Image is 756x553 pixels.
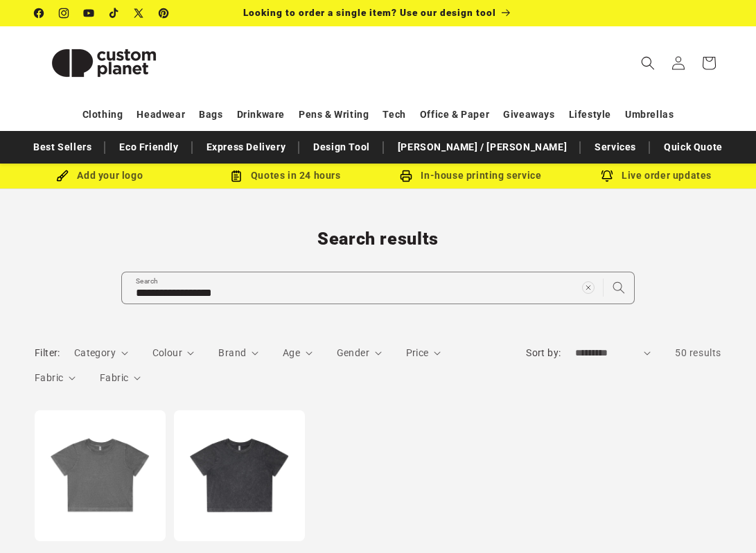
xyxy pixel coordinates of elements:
[420,103,489,127] a: Office & Paper
[237,103,285,127] a: Drinkware
[230,170,243,182] img: Order Updates Icon
[406,346,441,360] summary: Price
[337,347,369,358] span: Gender
[82,103,123,127] a: Clothing
[152,346,195,360] summary: Colour (0 selected)
[30,26,179,99] a: Custom Planet
[56,170,69,182] img: Brush Icon
[35,346,60,360] h2: Filter:
[35,372,63,383] span: Fabric
[283,347,300,358] span: Age
[406,347,429,358] span: Price
[378,167,564,184] div: In-house printing service
[200,135,293,159] a: Express Delivery
[100,371,141,385] summary: Fabric (0 selected)
[625,103,674,127] a: Umbrellas
[35,228,721,250] h1: Search results
[7,167,193,184] div: Add your logo
[588,135,643,159] a: Services
[35,371,76,385] summary: Fabric (0 selected)
[218,346,258,360] summary: Brand (0 selected)
[573,272,604,303] button: Clear search term
[526,347,561,358] label: Sort by:
[199,103,222,127] a: Bags
[100,372,128,383] span: Fabric
[74,346,128,360] summary: Category (0 selected)
[152,347,182,358] span: Colour
[604,272,634,303] button: Search
[26,135,98,159] a: Best Sellers
[193,167,378,184] div: Quotes in 24 hours
[503,103,554,127] a: Giveaways
[112,135,185,159] a: Eco Friendly
[137,103,185,127] a: Headwear
[391,135,574,159] a: [PERSON_NAME] / [PERSON_NAME]
[243,7,496,18] span: Looking to order a single item? Use our design tool
[383,103,405,127] a: Tech
[563,167,749,184] div: Live order updates
[35,32,173,94] img: Custom Planet
[633,48,663,78] summary: Search
[675,347,721,358] span: 50 results
[283,346,313,360] summary: Age (0 selected)
[569,103,611,127] a: Lifestyle
[306,135,377,159] a: Design Tool
[299,103,369,127] a: Pens & Writing
[657,135,730,159] a: Quick Quote
[337,346,382,360] summary: Gender (0 selected)
[601,170,613,182] img: Order updates
[218,347,246,358] span: Brand
[400,170,412,182] img: In-house printing
[74,347,116,358] span: Category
